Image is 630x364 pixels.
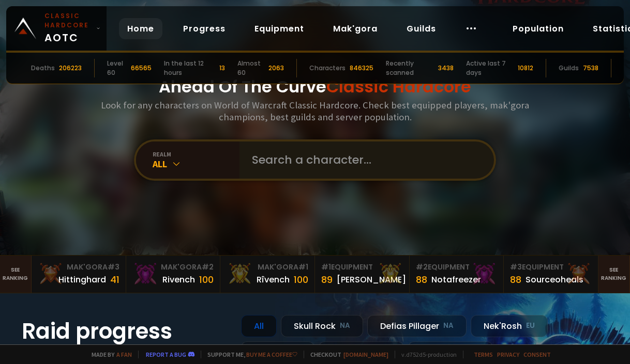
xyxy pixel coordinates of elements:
div: 100 [199,273,214,287]
div: All [153,158,239,170]
div: 66565 [131,64,152,73]
small: NA [340,321,350,331]
div: 100 [294,273,308,287]
div: Mak'Gora [227,262,308,273]
div: Skull Rock [281,315,363,337]
div: Soulseeker [408,341,493,363]
div: Nek'Rosh [471,315,548,337]
div: 41 [110,273,119,287]
small: EU [526,321,535,331]
div: Guilds [559,64,579,73]
span: # 1 [321,262,331,272]
span: # 2 [202,262,214,272]
a: Buy me a coffee [246,351,297,358]
div: Mak'Gora [132,262,214,273]
a: #2Equipment88Notafreezer [410,256,504,293]
div: Recently scanned [386,59,434,77]
div: Rivench [162,273,195,286]
small: Classic Hardcore [44,11,92,30]
a: Equipment [246,18,312,39]
div: realm [153,150,239,158]
div: Hittinghard [58,273,106,286]
div: Equipment [321,262,403,273]
h1: Raid progress [22,315,229,347]
div: Characters [309,64,346,73]
div: 7538 [583,64,598,73]
span: Checkout [304,351,388,358]
div: Level 60 [107,59,127,77]
div: 88 [416,273,427,287]
a: Classic HardcoreAOTC [6,6,107,51]
a: Mak'Gora#1Rîvench100 [220,256,315,293]
div: Active last 7 days [466,59,514,77]
a: Guilds [398,18,444,39]
a: Seeranking [598,256,630,293]
div: [PERSON_NAME] [337,273,406,286]
div: Equipment [510,262,592,273]
div: 206223 [59,64,82,73]
div: Doomhowl [319,341,404,363]
span: Support me, [201,351,297,358]
a: Mak'gora [325,18,386,39]
div: Equipment [416,262,498,273]
div: Almost 60 [237,59,264,77]
div: 2063 [268,64,284,73]
div: 3438 [438,64,454,73]
a: [DOMAIN_NAME] [343,351,388,358]
a: Report a bug [146,351,186,358]
div: Sourceoheals [526,273,583,286]
a: Progress [175,18,234,39]
a: Home [119,18,162,39]
div: 89 [321,273,333,287]
h1: Ahead Of The Curve [159,74,471,99]
a: Mak'Gora#3Hittinghard41 [32,256,126,293]
span: # 3 [510,262,522,272]
div: 10812 [518,64,533,73]
div: Stitches [241,341,314,363]
div: Notafreezer [431,273,481,286]
a: #1Equipment89[PERSON_NAME] [315,256,410,293]
h3: Look for any characters on World of Warcraft Classic Hardcore. Check best equipped players, mak'g... [97,99,533,123]
div: All [241,315,277,337]
div: Mak'Gora [38,262,119,273]
div: 88 [510,273,521,287]
a: #3Equipment88Sourceoheals [504,256,598,293]
a: Consent [523,351,551,358]
a: Terms [474,351,493,358]
a: a fan [116,351,132,358]
div: Defias Pillager [367,315,467,337]
span: # 3 [108,262,119,272]
div: In the last 12 hours [164,59,215,77]
div: Rîvench [257,273,290,286]
small: NA [443,321,454,331]
span: # 2 [416,262,428,272]
a: Population [504,18,572,39]
div: Deaths [31,64,55,73]
span: Made by [85,351,132,358]
a: Mak'Gora#2Rivench100 [126,256,221,293]
span: AOTC [44,11,92,45]
div: 846325 [350,64,373,73]
span: # 1 [298,262,308,272]
span: Classic Hardcore [326,75,471,98]
span: v. d752d5 - production [395,351,457,358]
a: Privacy [497,351,519,358]
input: Search a character... [246,141,482,179]
div: 13 [219,64,225,73]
